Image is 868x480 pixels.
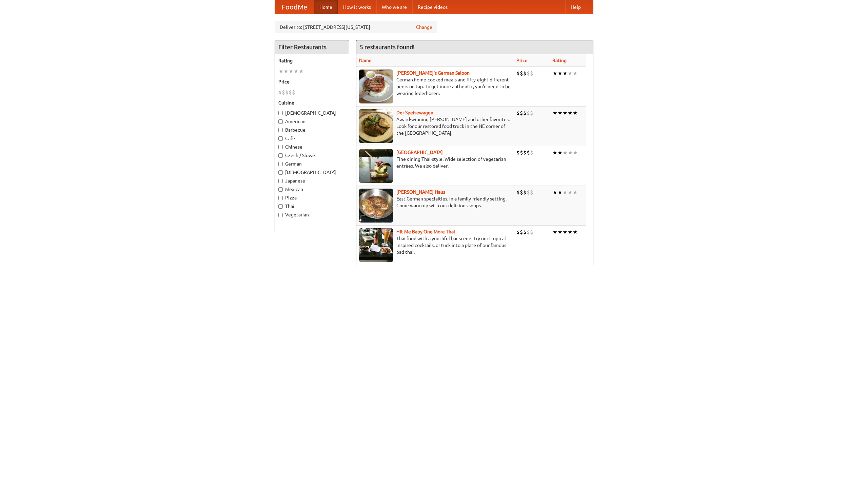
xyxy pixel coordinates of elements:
li: ★ [557,149,563,156]
li: ★ [568,149,573,156]
li: ★ [557,70,563,77]
li: $ [516,109,520,117]
li: $ [530,149,533,156]
li: ★ [557,109,563,117]
a: Rating [552,58,567,63]
a: FoodMe [275,0,314,14]
img: babythai.jpg [359,228,393,262]
a: Der Speisewagen [396,110,433,115]
li: ★ [573,149,578,156]
li: ★ [552,149,557,156]
li: $ [516,189,520,196]
ng-pluralize: 5 restaurants found! [360,44,415,50]
li: ★ [552,228,557,236]
li: ★ [563,109,568,117]
li: ★ [552,70,557,77]
li: ★ [573,70,578,77]
li: $ [520,228,523,236]
li: ★ [278,68,283,75]
li: $ [523,189,527,196]
a: Recipe videos [412,0,453,14]
p: German home-cooked meals and fifty-eight different beers on tap. To get more authentic, you'd nee... [359,76,511,97]
input: Japanese [278,179,283,183]
label: Chinese [278,143,346,150]
a: Who we are [376,0,412,14]
li: $ [523,109,527,117]
li: ★ [552,109,557,117]
li: $ [516,70,520,77]
li: ★ [289,68,294,75]
li: $ [520,109,523,117]
label: German [278,160,346,167]
li: $ [282,89,285,96]
input: Cafe [278,136,283,141]
li: $ [516,228,520,236]
label: Japanese [278,177,346,184]
li: $ [520,189,523,196]
li: ★ [283,68,289,75]
li: $ [527,189,530,196]
li: $ [527,109,530,117]
li: ★ [568,189,573,196]
h5: Rating [278,57,346,64]
input: Czech / Slovak [278,153,283,158]
li: ★ [299,68,304,75]
h4: Filter Restaurants [275,40,349,54]
label: [DEMOGRAPHIC_DATA] [278,110,346,116]
li: ★ [568,70,573,77]
a: Hit Me Baby One More Thai [396,229,455,234]
li: ★ [294,68,299,75]
li: ★ [563,149,568,156]
li: $ [516,149,520,156]
li: ★ [573,189,578,196]
li: ★ [573,109,578,117]
label: Thai [278,203,346,210]
input: Barbecue [278,128,283,132]
li: $ [527,149,530,156]
li: $ [278,89,282,96]
label: Mexican [278,186,346,193]
div: Deliver to: [STREET_ADDRESS][US_STATE] [275,21,437,33]
img: kohlhaus.jpg [359,189,393,223]
a: [GEOGRAPHIC_DATA] [396,150,443,155]
a: Help [565,0,586,14]
a: [PERSON_NAME] Haus [396,189,445,195]
label: Cafe [278,135,346,142]
label: Pizza [278,194,346,201]
li: ★ [557,228,563,236]
h5: Price [278,78,346,85]
li: $ [523,228,527,236]
p: Fine dining Thai-style. Wide selection of vegetarian entrées. We also deliver. [359,156,511,169]
p: Thai food with a youthful bar scene. Try our tropical inspired cocktails, or tuck into a plate of... [359,235,511,255]
input: Chinese [278,145,283,149]
p: East German specialties, in a family-friendly setting. Come warm up with our delicious soups. [359,195,511,209]
li: $ [289,89,292,96]
input: German [278,162,283,166]
input: Mexican [278,187,283,192]
label: Czech / Slovak [278,152,346,159]
a: [PERSON_NAME]'s German Saloon [396,70,470,76]
h5: Cuisine [278,99,346,106]
label: Vegetarian [278,211,346,218]
input: Vegetarian [278,213,283,217]
li: $ [285,89,289,96]
li: ★ [568,109,573,117]
li: $ [530,70,533,77]
li: $ [523,70,527,77]
input: American [278,119,283,124]
input: [DEMOGRAPHIC_DATA] [278,170,283,175]
a: Price [516,58,528,63]
a: Name [359,58,372,63]
img: speisewagen.jpg [359,109,393,143]
input: Pizza [278,196,283,200]
li: ★ [573,228,578,236]
li: $ [527,70,530,77]
li: $ [520,149,523,156]
a: Home [314,0,338,14]
li: $ [523,149,527,156]
a: Change [416,24,432,31]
